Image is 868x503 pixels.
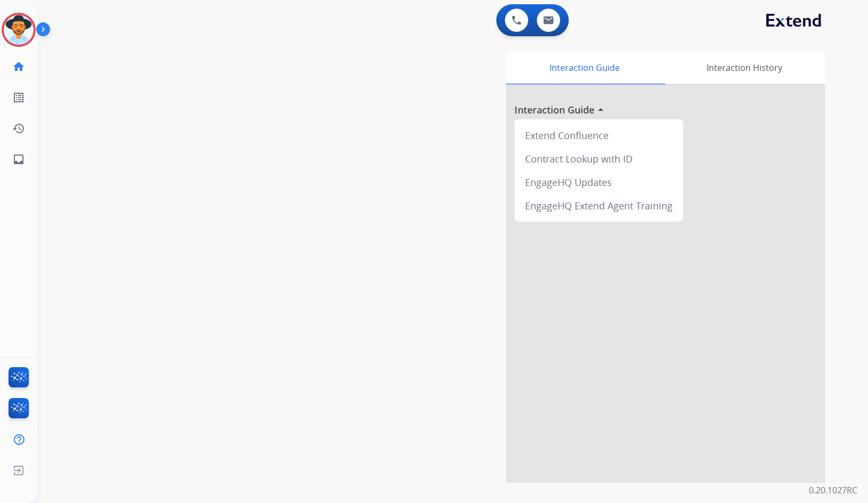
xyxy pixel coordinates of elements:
[12,122,25,135] mat-icon: history
[519,194,679,217] div: EngageHQ Extend Agent Training
[12,153,25,166] mat-icon: inbox
[519,147,679,171] div: Contract Lookup with ID
[506,51,663,84] div: Interaction Guide
[12,60,25,73] mat-icon: home
[4,15,34,45] img: avatar
[809,484,857,497] p: 0.20.1027RC
[663,51,825,84] div: Interaction History
[12,91,25,104] mat-icon: list_alt
[519,124,679,147] div: Extend Confluence
[519,171,679,194] div: EngageHQ Updates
